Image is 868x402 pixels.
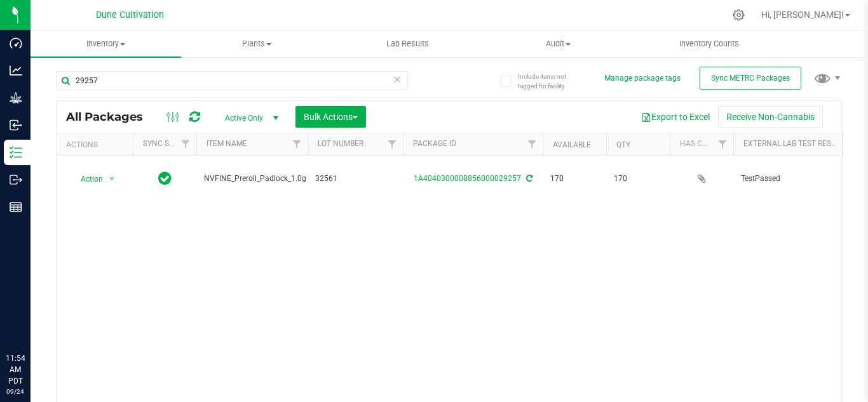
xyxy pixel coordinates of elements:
[382,133,403,155] a: Filter
[204,173,306,185] span: NVFINE_Preroll_Padlock_1.0g
[96,10,164,20] span: Dune Cultivation
[670,133,733,156] th: Has COA
[839,133,860,155] a: Filter
[10,173,22,186] inline-svg: Outbound
[522,133,543,155] a: Filter
[633,106,718,128] button: Export to Excel
[634,30,784,57] a: Inventory Counts
[158,170,172,187] span: In Sync
[287,133,308,155] a: Filter
[10,91,22,104] inline-svg: Grow
[741,173,853,185] span: TestPassed
[31,30,181,57] a: Inventory
[6,352,25,387] p: 11:54 AM PDT
[761,10,844,20] span: Hi, [PERSON_NAME]!
[295,106,366,128] button: Bulk Actions
[10,64,22,77] inline-svg: Analytics
[393,71,402,88] span: Clear
[66,140,128,149] div: Actions
[182,38,331,50] span: Plants
[550,173,599,185] span: 170
[614,173,662,185] span: 170
[318,139,363,148] a: Lot Number
[483,30,634,57] a: Audit
[13,300,51,338] iframe: Resource center
[712,133,733,155] a: Filter
[56,71,408,90] input: Search Package ID, Item Name, SKU, Lot or Part Number...
[69,170,104,188] span: Action
[662,38,756,50] span: Inventory Counts
[104,170,120,188] span: select
[518,72,581,91] span: Include items not tagged for facility
[700,67,801,90] button: Sync METRC Packages
[616,140,630,149] a: Qty
[315,173,395,185] span: 32561
[604,73,681,84] button: Manage package tags
[413,139,456,148] a: Package ID
[718,106,823,128] button: Receive Non-Cannabis
[711,74,790,83] span: Sync METRC Packages
[10,37,22,50] inline-svg: Dashboard
[414,174,521,183] a: 1A4040300008856000029257
[66,110,156,124] span: All Packages
[553,140,591,149] a: Available
[524,174,532,183] span: Sync from Compliance System
[175,133,196,155] a: Filter
[304,112,358,122] span: Bulk Actions
[369,38,446,50] span: Lab Results
[10,201,22,213] inline-svg: Reports
[731,9,747,21] div: Manage settings
[6,387,25,396] p: 09/24
[10,119,22,131] inline-svg: Inbound
[332,30,482,57] a: Lab Results
[743,139,843,148] a: External Lab Test Result
[31,38,181,50] span: Inventory
[484,38,633,50] span: Audit
[143,139,192,148] a: Sync Status
[207,139,247,148] a: Item Name
[181,30,332,57] a: Plants
[10,146,22,159] inline-svg: Inventory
